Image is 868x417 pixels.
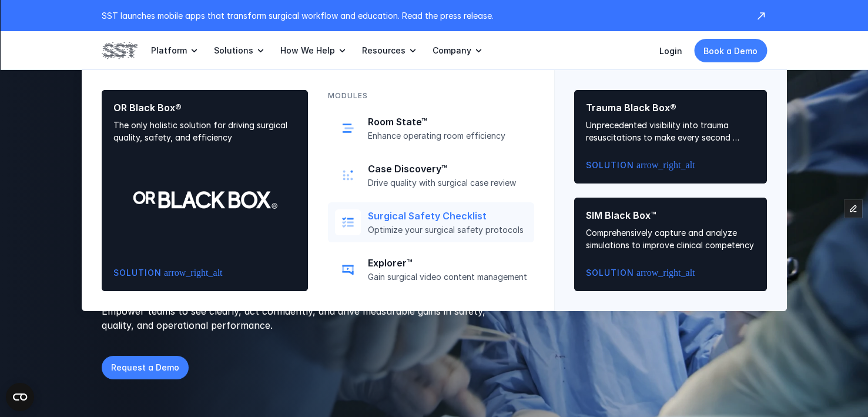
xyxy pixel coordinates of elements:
a: video iconExplorer™Gain surgical video content management [328,249,534,289]
span: arrow_right_alt [636,268,646,278]
p: Unprecedented visibility into trauma resuscitations to make every second count [586,119,755,144]
p: Solution [586,266,634,279]
button: Edit Framer Content [844,200,862,218]
img: schedule icon [340,120,356,136]
a: Platform [151,31,200,70]
p: Book a Demo [703,45,758,57]
a: SIM Black Box™Comprehensively capture and analyze simulations to improve clinical competencySolut... [574,198,767,291]
p: Platform [151,45,187,56]
a: OR Black Box®The only holistic solution for driving surgical quality, safety, and efficiencySolut... [102,90,308,291]
span: arrow_right_alt [636,161,646,170]
a: collection of dots iconCase Discovery™Drive quality with surgical case review [328,155,534,195]
p: Explorer™ [368,257,527,269]
a: Book a Demo [694,39,767,62]
p: SST launches mobile apps that transform surgical workflow and education. Read the press release. [102,9,743,22]
p: Solution [586,159,634,172]
p: OR Black Box® [113,102,296,114]
a: Login [659,46,682,56]
p: Empower teams to see clearly, act confidently, and drive measurable gains in safety, quality, and... [102,304,501,332]
img: collection of dots icon [340,167,356,184]
p: Enhance operating room efficiency [368,131,527,141]
p: Room State™ [368,116,527,128]
p: Company [433,45,471,56]
p: Drive quality with surgical case review [368,178,527,188]
p: Comprehensively capture and analyze simulations to improve clinical competency [586,226,755,251]
p: Solution [113,266,162,279]
p: Case Discovery™ [368,163,527,175]
p: Surgical Safety Checklist [368,210,527,222]
p: The only holistic solution for driving surgical quality, safety, and efficiency [113,119,296,144]
p: Solutions [214,45,253,56]
span: arrow_right_alt [164,268,173,278]
img: SST logo [102,41,137,61]
p: Optimize your surgical safety protocols [368,225,527,235]
p: Request a Demo [111,361,179,373]
p: Trauma Black Box® [586,102,755,114]
p: How We Help [280,45,335,56]
p: SIM Black Box™ [586,209,755,222]
a: schedule iconRoom State™Enhance operating room efficiency [328,108,534,148]
a: Request a Demo [102,356,189,379]
a: checklist iconSurgical Safety ChecklistOptimize your surgical safety protocols [328,202,534,242]
p: Gain surgical video content management [368,272,527,282]
button: Open CMP widget [6,383,34,411]
a: Trauma Black Box®Unprecedented visibility into trauma resuscitations to make every second countSo... [574,90,767,184]
img: checklist icon [340,214,356,231]
p: MODULES [328,90,368,101]
img: video icon [340,261,356,278]
p: Resources [362,45,405,56]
